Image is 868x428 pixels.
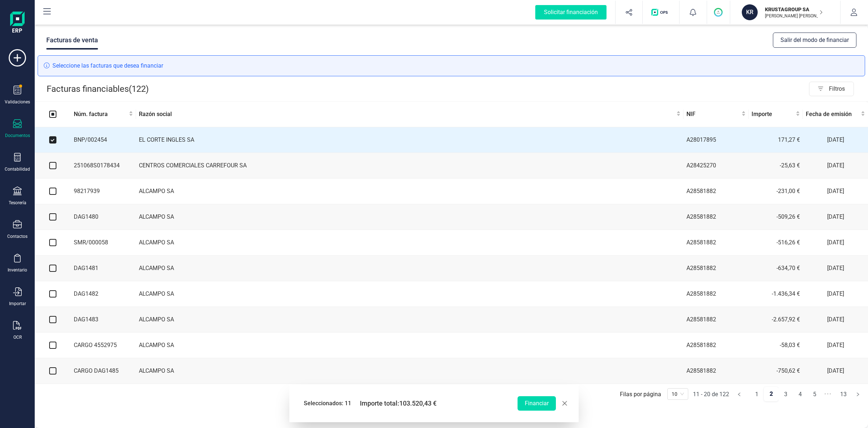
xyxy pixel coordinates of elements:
[7,234,27,239] div: Contactos
[527,1,615,24] button: Solicitar financiación
[9,200,26,206] div: Tesorería
[684,256,749,281] td: A28581882
[837,387,850,402] a: 13
[778,387,793,401] li: 3
[749,153,803,179] td: -25,63 €
[836,387,851,401] li: 13
[46,31,98,50] div: Facturas de venta
[803,307,868,333] td: [DATE]
[651,9,671,16] img: Logo de OPS
[752,110,794,119] span: Importe
[684,127,749,153] td: A28017895
[851,387,865,401] button: right
[136,230,684,256] td: ALCAMPO SA
[803,281,868,307] td: [DATE]
[803,230,868,256] td: [DATE]
[822,387,833,401] span: •••
[803,256,868,281] td: [DATE]
[74,110,127,119] span: Núm. factura
[750,387,763,402] a: 1
[773,33,856,48] button: Salir del modo de financiar
[851,387,865,398] li: Página siguiente
[807,387,822,401] li: 5
[749,307,803,333] td: -2.657,92 €
[136,333,684,358] td: ALCAMPO SA
[808,387,821,402] a: 5
[71,153,136,179] td: 251068S0178434
[749,281,803,307] td: -1.436,34 €
[803,358,868,384] td: [DATE]
[71,281,136,307] td: DAG1482
[136,127,684,153] td: EL CORTE INGLES SA
[136,281,684,307] td: ALCAMPO SA
[5,166,30,172] div: Contabilidad
[5,133,30,138] div: Documentos
[793,387,807,402] a: 4
[136,307,684,333] td: ALCAMPO SA
[684,307,749,333] td: A28581882
[749,230,803,256] td: -516,26 €
[764,387,778,401] a: 2
[136,153,684,179] td: CENTROS COMERCIALES CARREFOUR SA
[693,391,729,398] div: 11 - 20 de 122
[856,392,860,397] span: right
[667,388,688,400] div: 页码
[749,179,803,204] td: -231,00 €
[399,399,437,407] span: 103.520,43 €
[136,256,684,281] td: ALCAMPO SA
[732,387,746,398] li: Página anterior
[749,333,803,358] td: -58,03 €
[13,334,22,340] div: OCR
[139,110,675,119] span: Razón social
[47,82,149,96] p: Facturas financiables ( 122 )
[136,358,684,384] td: ALCAMPO SA
[71,256,136,281] td: DAG1481
[822,387,833,398] li: Avanzar 5 páginas
[737,392,741,397] span: left
[304,399,351,408] span: Seleccionados: 11
[765,13,823,19] p: [PERSON_NAME] [PERSON_NAME]
[765,6,823,13] p: KRUSTAGROUP SA
[806,110,859,119] span: Fecha de emisión
[742,4,758,20] div: KR
[71,333,136,358] td: CARGO 4552975
[803,179,868,204] td: [DATE]
[684,230,749,256] td: A28581882
[779,387,792,402] a: 3
[8,267,27,273] div: Inventario
[749,127,803,153] td: 171,27 €
[71,230,136,256] td: SMR/000058
[71,307,136,333] td: DAG1483
[829,82,854,96] span: Filtros
[620,391,661,398] div: Filas por página
[5,99,30,105] div: Validaciones
[809,82,854,96] button: Filtros
[71,127,136,153] td: BNP/002454
[136,204,684,230] td: ALCAMPO SA
[9,301,26,307] div: Importar
[360,398,437,408] span: Importe total:
[803,153,868,179] td: [DATE]
[684,281,749,307] td: A28581882
[518,396,556,411] button: Financiar
[535,5,607,20] div: Solicitar financiación
[793,387,807,401] li: 4
[749,387,764,401] li: 1
[686,110,740,119] span: NIF
[647,1,675,24] button: Logo de OPS
[10,12,25,35] img: Logo Finanedi
[71,179,136,204] td: 98217939
[803,204,868,230] td: [DATE]
[749,358,803,384] td: -750,62 €
[684,179,749,204] td: A28581882
[38,55,865,76] div: Seleccione las facturas que desea financiar
[739,1,831,24] button: KRKRUSTAGROUP SA[PERSON_NAME] [PERSON_NAME]
[749,256,803,281] td: -634,70 €
[71,204,136,230] td: DAG1480
[749,204,803,230] td: -509,26 €
[732,387,746,401] button: left
[684,333,749,358] td: A28581882
[136,179,684,204] td: ALCAMPO SA
[684,153,749,179] td: A28425270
